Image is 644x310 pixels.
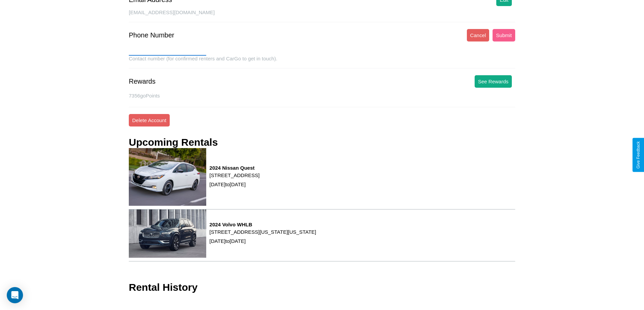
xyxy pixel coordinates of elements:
[210,222,316,227] h3: 2024 Volvo WHLB
[129,9,515,22] div: [EMAIL_ADDRESS][DOMAIN_NAME]
[493,29,515,41] button: Submit
[129,91,515,100] p: 7356 goPoints
[129,56,515,68] div: Contact number (for confirmed renters and CarGo to get in touch).
[210,171,260,180] p: [STREET_ADDRESS]
[129,31,174,39] div: Phone Number
[210,165,260,171] h3: 2024 Nissan Quest
[129,114,170,126] button: Delete Account
[467,29,490,41] button: Cancel
[210,227,316,236] p: [STREET_ADDRESS][US_STATE][US_STATE]
[129,78,156,85] div: Rewards
[129,209,206,258] img: rental
[129,282,197,293] h3: Rental History
[210,236,316,246] p: [DATE] to [DATE]
[7,287,23,303] div: Open Intercom Messenger
[475,75,512,88] button: See Rewards
[636,141,641,169] div: Give Feedback
[210,180,260,189] p: [DATE] to [DATE]
[129,148,206,206] img: rental
[129,137,218,148] h3: Upcoming Rentals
